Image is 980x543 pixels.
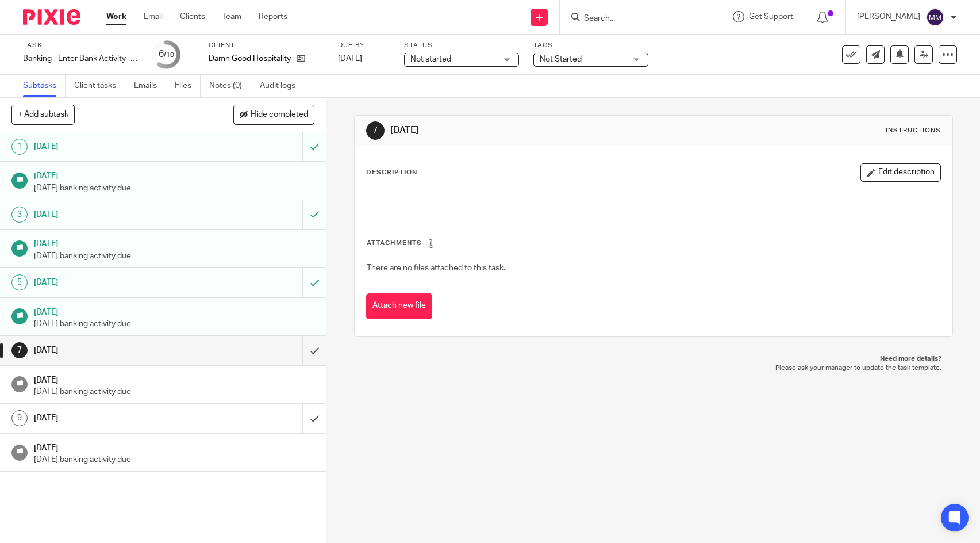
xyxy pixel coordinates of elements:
p: [DATE] banking activity due [34,454,315,465]
a: Subtasks [23,75,66,97]
a: Notes (0) [209,75,251,97]
span: [DATE] [338,55,362,63]
h1: [DATE] [34,342,205,359]
p: [PERSON_NAME] [857,11,920,22]
a: Team [222,11,241,22]
p: Please ask your manager to update the task template. [366,364,941,373]
h1: [DATE] [34,372,315,386]
span: Hide completed [251,110,308,120]
h1: [DATE] [34,304,315,318]
div: 9 [11,410,28,426]
span: Not Started [540,55,582,63]
label: Client [209,41,324,50]
p: [DATE] banking activity due [34,386,315,397]
h1: [DATE] [34,410,205,427]
label: Task [23,41,138,50]
a: Email [144,11,163,22]
span: Get Support [749,13,793,21]
a: Client tasks [74,75,125,97]
p: Need more details? [366,354,941,364]
img: Pixie [23,9,80,25]
a: Work [106,11,126,22]
button: + Add subtask [11,105,75,124]
a: Clients [180,11,205,22]
h1: [DATE] [34,138,205,155]
div: Banking - Enter Bank Activity - week 39 [23,53,138,64]
p: Damn Good Hospitality [209,53,291,64]
div: 1 [11,139,28,155]
div: 6 [159,48,174,61]
div: 5 [11,274,28,290]
a: Emails [134,75,166,97]
h1: [DATE] [34,235,315,250]
span: Not started [410,55,451,63]
label: Tags [533,41,648,50]
div: Instructions [886,126,941,135]
input: Search [583,14,686,24]
button: Edit description [860,163,941,182]
button: Attach new file [366,293,432,319]
img: svg%3E [926,8,944,26]
small: /10 [164,52,174,58]
h1: [DATE] [34,274,205,291]
div: 7 [11,342,28,358]
button: Hide completed [233,105,314,124]
p: [DATE] banking activity due [34,250,315,262]
div: 7 [366,121,385,140]
p: Description [366,168,417,177]
div: 3 [11,207,28,223]
h1: [DATE] [390,124,678,136]
h1: [DATE] [34,439,315,454]
h1: [DATE] [34,206,205,223]
label: Status [404,41,519,50]
p: [DATE] banking activity due [34,318,315,330]
label: Due by [338,41,390,50]
span: Attachments [367,240,422,246]
a: Files [175,75,201,97]
h1: [DATE] [34,167,315,182]
p: [DATE] banking activity due [34,182,315,194]
a: Reports [259,11,287,22]
a: Audit logs [260,75,304,97]
span: There are no files attached to this task. [367,264,505,272]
